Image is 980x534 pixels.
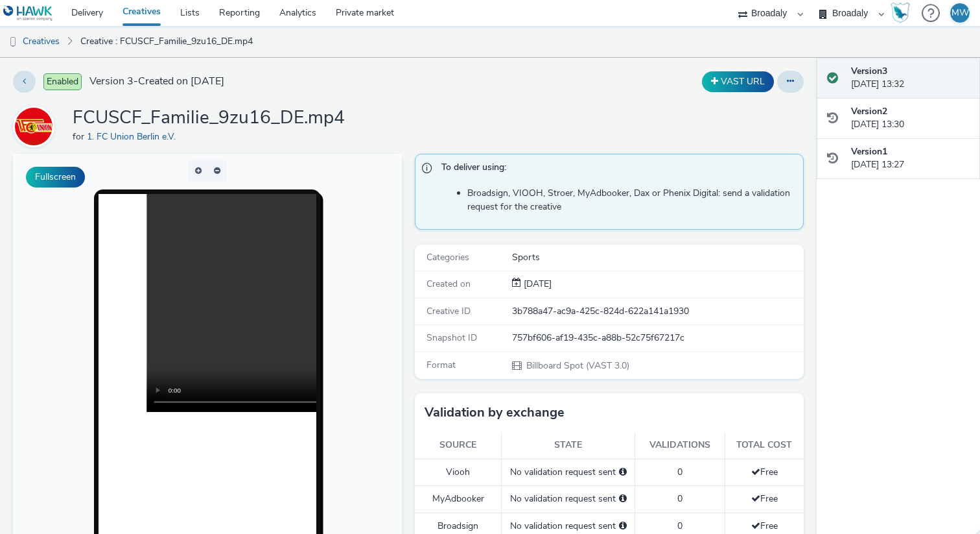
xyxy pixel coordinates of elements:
img: Hawk Academy [891,3,910,23]
img: undefined Logo [3,5,53,21]
a: 1. FC Union Berlin e.V. [87,130,181,143]
a: Hawk Academy [891,3,915,23]
span: Free [751,492,778,505]
span: 0 [677,466,682,478]
button: Fullscreen [26,167,85,188]
td: MyAdbooker [415,486,502,513]
th: Source [415,432,502,459]
div: No validation request sent [508,492,628,505]
th: Validations [635,432,725,459]
span: [DATE] [521,278,552,290]
strong: Version 3 [851,65,887,77]
span: Created on [426,278,471,290]
span: Billboard Spot (VAST 3.0) [525,359,629,372]
div: No validation request sent [508,466,628,479]
span: Version 3 - Created on [DATE] [89,74,224,89]
div: 757bf606-af19-435c-a88b-52c75f67217c [512,332,802,345]
div: Please select a deal below and click on Send to send a validation request to Viooh. [619,466,627,479]
span: Categories [426,251,469,263]
span: for [73,130,87,143]
strong: Version 1 [851,145,887,158]
div: Creation 29 September 2025, 13:27 [521,278,552,291]
div: No validation request sent [508,520,628,533]
div: [DATE] 13:30 [851,105,970,132]
a: 1. FC Union Berlin e.V. [13,120,60,132]
div: Sports [512,251,802,264]
div: Please select a deal below and click on Send to send a validation request to Broadsign. [619,520,627,533]
span: Free [751,466,778,478]
span: To deliver using: [441,161,790,178]
div: [DATE] 13:27 [851,145,970,172]
span: Format [426,359,456,371]
div: Please select a deal below and click on Send to send a validation request to MyAdbooker. [619,492,627,505]
div: MW [951,3,969,23]
th: State [502,432,635,459]
div: 3b788a47-ac9a-425c-824d-622a141a1930 [512,305,802,318]
div: [DATE] 13:32 [851,65,970,91]
span: Snapshot ID [426,332,477,344]
span: 0 [677,492,682,505]
span: Enabled [43,73,82,90]
span: 0 [677,520,682,532]
td: Viooh [415,459,502,485]
a: Creative : FCUSCF_Familie_9zu16_DE.mp4 [74,26,259,57]
span: Free [751,520,778,532]
button: VAST URL [702,71,774,92]
span: Creative ID [426,305,471,317]
img: dooh [6,36,19,49]
strong: Version 2 [851,105,887,117]
h3: Validation by exchange [425,403,565,422]
th: Total cost [725,432,804,459]
img: 1. FC Union Berlin e.V. [15,108,52,145]
div: Duplicate the creative as a VAST URL [699,71,777,92]
h1: FCUSCF_Familie_9zu16_DE.mp4 [73,106,345,130]
li: Broadsign, VIOOH, Stroer, MyAdbooker, Dax or Phenix Digital: send a validation request for the cr... [467,187,797,213]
